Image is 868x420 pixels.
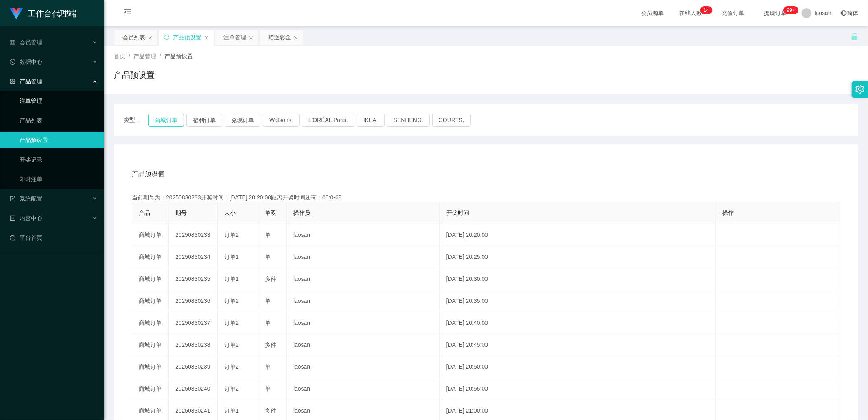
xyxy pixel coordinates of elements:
i: 图标: global [841,10,847,16]
span: 单 [265,319,271,326]
button: 商城订单 [148,114,184,127]
td: laosan [287,378,440,400]
span: 单 [265,297,271,304]
span: 订单2 [224,319,239,326]
td: laosan [287,268,440,290]
td: laosan [287,356,440,378]
i: 图标: unlock [851,33,858,40]
a: 产品预设置 [20,132,98,148]
td: laosan [287,290,440,312]
span: 产品预设值 [132,169,164,179]
sup: 14 [700,6,712,14]
td: [DATE] 20:25:00 [440,246,716,268]
button: IKEA. [357,114,385,127]
span: 单 [265,363,271,370]
td: [DATE] 20:40:00 [440,312,716,334]
div: 产品预设置 [173,30,201,45]
td: 商城订单 [132,356,169,378]
span: 首页 [114,53,125,59]
td: laosan [287,246,440,268]
td: 商城订单 [132,224,169,246]
span: 单 [265,385,271,392]
span: 内容中心 [10,215,42,221]
span: 产品预设置 [164,53,193,59]
span: 多件 [265,407,276,414]
span: 数据中心 [10,59,42,65]
span: 订单1 [224,407,239,414]
span: 订单2 [224,363,239,370]
td: 20250830236 [169,290,218,312]
i: 图标: table [10,39,15,45]
span: 订单2 [224,232,239,238]
i: 图标: close [293,35,298,40]
td: [DATE] 20:45:00 [440,334,716,356]
td: [DATE] 20:20:00 [440,224,716,246]
button: L'ORÉAL Paris. [302,114,354,127]
span: 订单2 [224,385,239,392]
td: [DATE] 20:55:00 [440,378,716,400]
span: 单双 [265,210,276,216]
span: 期号 [175,210,187,216]
i: 图标: appstore-o [10,79,15,84]
span: 操作员 [293,210,310,216]
div: 会员列表 [122,30,145,45]
span: 订单2 [224,297,239,304]
td: [DATE] 20:50:00 [440,356,716,378]
span: 大小 [224,210,236,216]
td: laosan [287,224,440,246]
td: 20250830235 [169,268,218,290]
td: 20250830240 [169,378,218,400]
td: 商城订单 [132,378,169,400]
button: 兑现订单 [225,114,260,127]
td: [DATE] 20:30:00 [440,268,716,290]
span: 系统配置 [10,195,42,202]
div: 注单管理 [223,30,246,45]
p: 1 [704,6,706,14]
button: SENHENG. [387,114,430,127]
i: 图标: close [249,35,254,40]
span: 提现订单 [760,10,791,16]
span: 单 [265,254,271,260]
span: 单 [265,232,271,238]
a: 工作台代理端 [10,10,77,16]
span: 充值订单 [718,10,749,16]
td: laosan [287,312,440,334]
div: 赠送彩金 [268,30,291,45]
span: 多件 [265,341,276,348]
span: 产品管理 [10,78,42,85]
i: 图标: check-circle-o [10,59,15,65]
td: 商城订单 [132,290,169,312]
a: 开奖记录 [20,151,98,168]
td: 商城订单 [132,268,169,290]
span: 订单1 [224,276,239,282]
h1: 产品预设置 [114,69,155,81]
span: 订单2 [224,341,239,348]
i: 图标: setting [855,85,864,94]
span: 类型： [124,114,148,127]
span: 产品管理 [133,53,156,59]
td: laosan [287,334,440,356]
a: 即时注单 [20,171,98,187]
i: 图标: profile [10,215,15,221]
button: COURTS. [432,114,471,127]
span: 多件 [265,276,276,282]
span: 会员管理 [10,39,42,46]
td: [DATE] 20:35:00 [440,290,716,312]
a: 注单管理 [20,93,98,109]
span: / [129,53,130,59]
span: 开奖时间 [446,210,469,216]
span: 产品 [139,210,150,216]
p: 4 [706,6,709,14]
i: 图标: form [10,196,15,201]
td: 20250830239 [169,356,218,378]
td: 20250830234 [169,246,218,268]
button: 福利订单 [186,114,222,127]
i: 图标: sync [164,35,170,40]
h1: 工作台代理端 [28,0,77,26]
sup: 1028 [784,6,798,14]
td: 20250830237 [169,312,218,334]
span: / [160,53,161,59]
button: Watsons. [263,114,300,127]
td: 商城订单 [132,246,169,268]
span: 在线人数 [676,10,706,16]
